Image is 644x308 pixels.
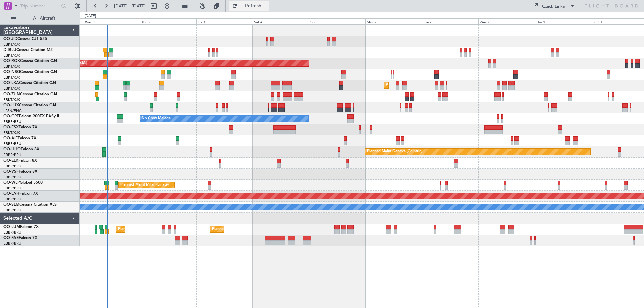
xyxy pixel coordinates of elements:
span: OO-FAE [3,236,19,240]
a: EBKT/KJK [3,86,20,91]
a: OO-VSFFalcon 8X [3,170,37,174]
a: EBBR/BRU [3,208,21,213]
div: Planned Maint [GEOGRAPHIC_DATA] ([GEOGRAPHIC_DATA] National) [118,224,239,234]
a: D-IBLUCessna Citation M2 [3,48,53,52]
button: All Aircraft [7,13,73,24]
a: OO-ZUNCessna Citation CJ4 [3,92,57,96]
a: EBBR/BRU [3,186,21,191]
span: OO-LXA [3,81,19,85]
div: Thu 9 [535,18,591,24]
div: Planned Maint Kortrijk-[GEOGRAPHIC_DATA] [386,80,464,90]
div: Planned Maint Milan (Linate) [120,180,169,190]
span: OO-LUX [3,103,19,107]
div: Thu 2 [140,18,196,24]
div: Tue 7 [422,18,478,24]
a: OO-NSGCessna Citation CJ4 [3,70,57,74]
button: Quick Links [529,1,578,11]
a: EBBR/BRU [3,141,21,146]
a: OO-HHOFalcon 8X [3,147,39,151]
input: Trip Number [20,1,59,11]
div: No Crew Malaga [142,114,171,124]
span: OO-ELK [3,159,18,163]
span: OO-LAH [3,192,19,196]
a: EBBR/BRU [3,164,21,169]
button: Refresh [229,1,269,11]
a: OO-GPEFalcon 900EX EASy II [3,114,59,118]
span: OO-ROK [3,59,20,63]
a: OO-LUMFalcon 7X [3,225,39,229]
div: [DATE] [85,13,96,19]
span: Refresh [239,4,267,8]
div: Planned Maint [GEOGRAPHIC_DATA] ([GEOGRAPHIC_DATA] National) [212,224,333,234]
span: D-IBLU [3,48,16,52]
div: Fri 3 [196,18,253,24]
a: OO-JIDCessna CJ1 525 [3,37,47,41]
a: EBBR/BRU [3,230,21,235]
a: OO-FSXFalcon 7X [3,125,37,129]
span: OO-VSF [3,170,19,174]
a: OO-AIEFalcon 7X [3,136,36,140]
span: OO-FSX [3,125,19,129]
span: OO-NSG [3,70,20,74]
a: EBBR/BRU [3,175,21,180]
a: EBKT/KJK [3,53,20,58]
span: [DATE] - [DATE] [114,3,146,9]
div: Sat 4 [253,18,309,24]
a: OO-LXACessna Citation CJ4 [3,81,56,85]
span: OO-ZUN [3,92,20,96]
a: EBBR/BRU [3,197,21,202]
a: OO-LUXCessna Citation CJ4 [3,103,56,107]
a: OO-SLMCessna Citation XLS [3,203,57,207]
div: Mon 6 [365,18,422,24]
span: OO-LUM [3,225,20,229]
a: OO-FAEFalcon 7X [3,236,37,240]
div: Quick Links [542,3,565,10]
a: EBKT/KJK [3,75,20,80]
a: OO-LAHFalcon 7X [3,192,38,196]
a: EBKT/KJK [3,130,20,135]
a: EBKT/KJK [3,97,20,102]
div: Planned Maint Geneva (Cointrin) [367,147,422,157]
div: Wed 8 [478,18,535,24]
a: OO-ROKCessna Citation CJ4 [3,59,57,63]
a: EBBR/BRU [3,241,21,246]
div: Sun 5 [309,18,365,24]
a: EBKT/KJK [3,42,20,47]
span: OO-WLP [3,181,20,185]
a: EBBR/BRU [3,119,21,124]
span: All Aircraft [17,16,71,21]
span: OO-AIE [3,136,18,140]
a: EBBR/BRU [3,152,21,158]
span: OO-JID [3,37,17,41]
a: EBKT/KJK [3,64,20,69]
span: OO-SLM [3,203,19,207]
a: LFSN/ENC [3,108,22,113]
a: OO-ELKFalcon 8X [3,159,37,163]
span: OO-HHO [3,147,21,151]
span: OO-GPE [3,114,19,118]
div: Wed 1 [84,18,140,24]
a: OO-WLPGlobal 5500 [3,181,43,185]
